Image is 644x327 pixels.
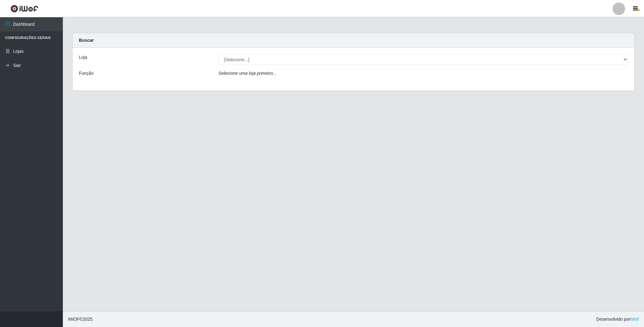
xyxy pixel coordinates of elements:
a: iWof [630,317,639,322]
span: IWOF [68,317,80,322]
label: Loja [79,54,87,61]
span: Desenvolvido por [596,316,639,323]
img: CoreUI Logo [10,5,38,13]
strong: Buscar [79,38,94,43]
span: © 2025 . [68,316,94,323]
i: Selecione uma loja primeiro... [218,71,276,76]
label: Função [79,70,94,77]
